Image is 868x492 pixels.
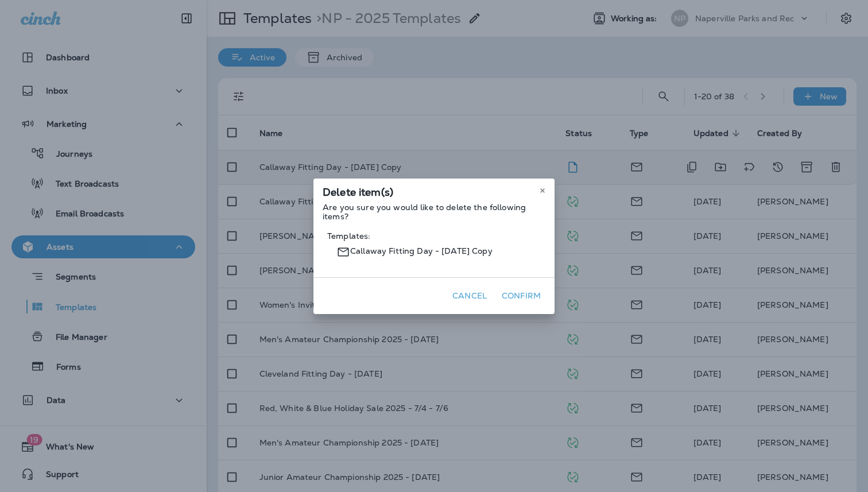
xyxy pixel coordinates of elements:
button: Cancel [448,287,491,305]
p: Are you sure you would like to delete the following items? [323,203,545,221]
span: Callaway Fitting Day - [DATE] Copy [327,241,541,264]
span: Templates: [327,231,541,241]
button: Confirm [497,287,545,305]
div: Delete item(s) [313,179,555,203]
